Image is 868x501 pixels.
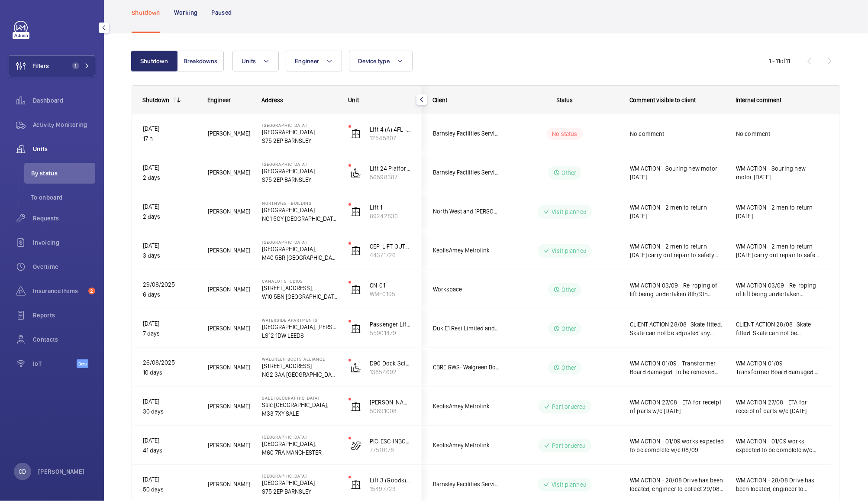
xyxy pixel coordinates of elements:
[32,61,49,70] span: Filters
[736,437,820,454] span: WM ACTION - 01/09 works expected to be complete w/c 08/09
[19,467,26,476] p: CD
[242,58,256,65] span: Units
[143,397,197,407] p: [DATE]
[351,362,361,373] img: platform_lift.svg
[562,168,577,177] p: Other
[208,168,251,178] span: [PERSON_NAME]
[262,473,337,478] p: [GEOGRAPHIC_DATA]
[262,448,337,457] p: M60 7RA MANCHESTER
[262,214,337,223] p: NG1 5GY [GEOGRAPHIC_DATA]
[262,253,337,262] p: M40 5BR [GEOGRAPHIC_DATA]
[552,402,586,411] p: Part ordered
[351,479,361,490] img: elevator.svg
[262,401,337,409] p: Sale [GEOGRAPHIC_DATA],
[351,168,361,178] img: platform_lift.svg
[433,401,500,411] span: KeolisAmey Metrolink
[552,480,587,489] p: Visit planned
[262,356,337,362] p: Walgreen Boots Alliance
[433,479,500,489] span: Barnsley Facilities Services- [GEOGRAPHIC_DATA]
[351,323,361,334] img: elevator.svg
[780,58,786,65] span: of
[562,285,577,294] p: Other
[370,251,411,259] p: 44371726
[262,370,337,379] p: NG2 3AA [GEOGRAPHIC_DATA]
[370,173,411,181] p: 56598387
[370,437,411,446] p: PIC-ESC-INBOUND
[33,214,95,223] span: Requests
[630,359,725,376] span: WM ACTION 01/09 - Transformer Board damaged. To be removed late this week and taken for specialis...
[143,163,197,173] p: [DATE]
[370,281,411,290] p: CN-01
[370,320,411,329] p: Passenger Lift 1 montague
[143,280,197,290] p: 29/08/2025
[433,246,500,255] span: KeolisAmey Metrolink
[33,262,95,271] span: Overtime
[208,129,251,139] span: [PERSON_NAME]
[262,487,337,496] p: S75 2EP BARNSLEY
[262,478,337,487] p: [GEOGRAPHIC_DATA]
[630,129,725,138] span: No comment
[33,287,85,295] span: Insurance items
[262,284,337,292] p: [STREET_ADDRESS],
[769,58,790,64] span: 1 - 11 11
[736,242,820,259] span: WM ACTION - 2 men to return [DATE] carry out repair to safety edge bracket
[262,128,337,136] p: [GEOGRAPHIC_DATA]
[736,398,820,415] span: WM ACTION 27/08 - ETA for receipt of parts w/c [DATE]
[208,362,251,372] span: [PERSON_NAME]
[262,123,337,128] p: [GEOGRAPHIC_DATA]
[370,359,411,368] p: D90 Dock Scissor External Dock Area (Scissor) (WBA03622) No 153
[262,331,337,340] p: LS12 1DW LEEDS
[552,246,587,255] p: Visit planned
[31,193,95,202] span: To onboard
[433,168,500,178] span: Barnsley Facilities Services- [GEOGRAPHIC_DATA]
[370,164,411,173] p: Lift 24 Platform, CDC (off site)
[629,97,696,103] span: Comment visible to client
[33,120,95,129] span: Activity Monitoring
[370,125,411,134] p: Lift 4 (A) 4FL - Maternity A
[143,329,197,339] p: 7 days
[286,51,342,71] button: Engineer
[562,363,577,372] p: Other
[262,317,337,323] p: Waterside Apartments
[143,134,197,144] p: 17 h
[262,323,337,331] p: [GEOGRAPHIC_DATA], [PERSON_NAME][GEOGRAPHIC_DATA]
[370,407,411,415] p: 50691008
[370,476,411,485] p: Lift 3 (Goods) 5FLR
[433,323,500,333] span: Duk E1 Resi Limited and Duke E2 Resi Limited - Waterside Apartments
[143,124,197,134] p: [DATE]
[38,467,85,476] p: [PERSON_NAME]
[552,441,586,450] p: Part ordered
[630,398,725,415] span: WM ACTION 27/08 - ETA for receipt of parts w/c [DATE]
[370,329,411,337] p: 55901479
[143,485,197,495] p: 50 days
[433,129,500,139] span: Barnsley Facilities Services- [GEOGRAPHIC_DATA]
[370,212,411,220] p: 89242830
[177,51,224,71] button: Breakdowns
[262,136,337,145] p: S75 2EP BARNSLEY
[88,288,95,294] span: 2
[630,476,725,493] span: WM ACTION - 28/08 Drive has been located, engineer to collect 29/08 and install w/c 01/09
[77,359,88,368] span: Beta
[143,407,197,417] p: 30 days
[630,164,725,181] span: WM ACTION - Souring new motor [DATE]
[262,278,337,284] p: Canalot Studios
[262,245,337,253] p: [GEOGRAPHIC_DATA],
[433,207,500,217] span: North West and [PERSON_NAME] RTM Company Ltd
[143,358,197,368] p: 26/08/2025
[131,51,177,71] button: Shutdown
[262,206,337,214] p: [GEOGRAPHIC_DATA]
[351,246,361,256] img: elevator.svg
[211,8,232,17] p: Paused
[358,58,390,65] span: Device type
[295,58,319,65] span: Engineer
[370,242,411,251] p: CEP-LIFT OUTBOUND
[262,200,337,206] p: northwest building
[143,446,197,456] p: 41 days
[557,97,573,103] span: Status
[433,284,500,294] span: Workspace
[736,129,820,138] span: No comment
[31,169,95,178] span: By status
[208,323,251,333] span: [PERSON_NAME]
[33,238,95,247] span: Invoicing
[736,281,820,298] span: WM ACTION 03/09 - Re-roping of lift being undertaken 8th/9th September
